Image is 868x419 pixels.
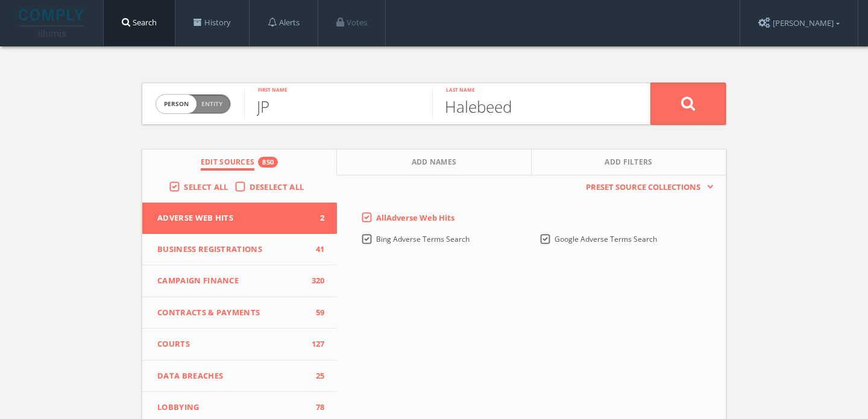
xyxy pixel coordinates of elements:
[201,157,255,171] span: Edit Sources
[376,212,454,223] span: All Adverse Web Hits
[157,307,307,319] span: Contracts & Payments
[307,212,325,224] span: 2
[142,234,337,266] button: Business Registrations41
[157,370,307,382] span: Data Breaches
[157,402,307,414] span: Lobbying
[307,244,325,256] span: 41
[337,150,532,175] button: Add Names
[376,234,470,244] span: Bing Adverse Terms Search
[605,157,653,171] span: Add Filters
[157,212,307,224] span: Adverse Web Hits
[157,338,307,350] span: Courts
[19,9,86,37] img: illumis
[307,402,325,414] span: 78
[142,297,337,329] button: Contracts & Payments59
[555,234,657,244] span: Google Adverse Terms Search
[307,370,325,382] span: 25
[201,99,222,109] span: Entity
[142,203,337,234] button: Adverse Web Hits2
[532,150,726,175] button: Add Filters
[307,307,325,319] span: 59
[142,329,337,361] button: Courts127
[184,181,228,192] span: Select All
[580,181,706,194] span: Preset Source Collections
[258,157,278,168] div: 850
[580,181,714,194] button: Preset Source Collections
[142,150,337,175] button: Edit Sources850
[157,244,307,256] span: Business Registrations
[157,275,307,287] span: Campaign Finance
[142,265,337,297] button: Campaign Finance320
[156,95,197,113] span: person
[250,181,304,192] span: Deselect All
[307,338,325,350] span: 127
[412,157,457,171] span: Add Names
[142,361,337,392] button: Data Breaches25
[307,275,325,287] span: 320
